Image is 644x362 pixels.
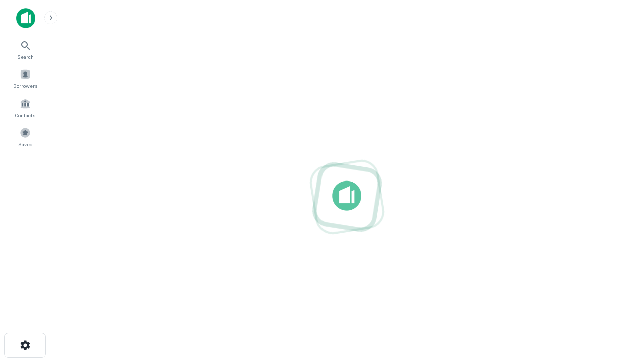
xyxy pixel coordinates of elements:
[18,140,33,148] span: Saved
[15,111,35,119] span: Contacts
[17,53,34,61] span: Search
[3,36,47,63] a: Search
[3,123,47,150] a: Saved
[16,8,35,28] img: capitalize-icon.png
[3,65,47,92] a: Borrowers
[3,94,47,121] a: Contacts
[13,82,37,90] span: Borrowers
[594,282,644,330] iframe: Chat Widget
